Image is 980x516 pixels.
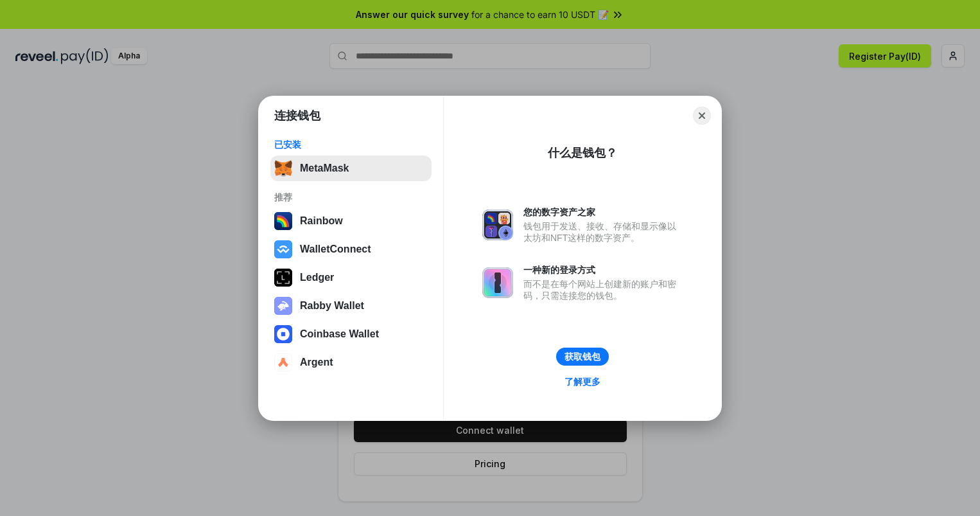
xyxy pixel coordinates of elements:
div: 获取钱包 [564,351,600,362]
img: svg+xml,%3Csvg%20xmlns%3D%22http%3A%2F%2Fwww.w3.org%2F2000%2Fsvg%22%20fill%3D%22none%22%20viewBox... [482,267,513,298]
h1: 连接钱包 [274,108,320,123]
img: svg+xml,%3Csvg%20width%3D%2228%22%20height%3D%2228%22%20viewBox%3D%220%200%2028%2028%22%20fill%3D... [274,353,292,371]
div: Rabby Wallet [300,300,364,312]
button: Close [693,107,711,125]
div: 已安装 [274,139,428,150]
button: Rabby Wallet [270,293,432,319]
button: MetaMask [270,156,432,181]
button: WalletConnect [270,236,432,262]
img: svg+xml,%3Csvg%20xmlns%3D%22http%3A%2F%2Fwww.w3.org%2F2000%2Fsvg%22%20fill%3D%22none%22%20viewBox... [482,209,513,240]
div: 您的数字资产之家 [523,206,683,218]
div: 推荐 [274,191,428,203]
div: Argent [300,357,333,368]
button: Rainbow [270,208,432,234]
button: Coinbase Wallet [270,321,432,347]
button: 获取钱包 [556,348,609,366]
img: svg+xml,%3Csvg%20width%3D%22120%22%20height%3D%22120%22%20viewBox%3D%220%200%20120%20120%22%20fil... [274,212,292,230]
img: svg+xml,%3Csvg%20xmlns%3D%22http%3A%2F%2Fwww.w3.org%2F2000%2Fsvg%22%20width%3D%2228%22%20height%3... [274,269,292,287]
div: MetaMask [300,163,349,174]
div: 一种新的登录方式 [523,264,683,276]
a: 了解更多 [557,373,608,390]
img: svg+xml,%3Csvg%20xmlns%3D%22http%3A%2F%2Fwww.w3.org%2F2000%2Fsvg%22%20fill%3D%22none%22%20viewBox... [274,297,292,315]
div: Coinbase Wallet [300,328,379,340]
div: Ledger [300,272,334,283]
div: Rainbow [300,215,343,227]
div: 钱包用于发送、接收、存储和显示像以太坊和NFT这样的数字资产。 [523,220,683,244]
img: svg+xml,%3Csvg%20width%3D%2228%22%20height%3D%2228%22%20viewBox%3D%220%200%2028%2028%22%20fill%3D... [274,325,292,343]
button: Ledger [270,265,432,290]
div: WalletConnect [300,244,371,255]
div: 而不是在每个网站上创建新的账户和密码，只需连接您的钱包。 [523,278,683,301]
img: svg+xml,%3Csvg%20fill%3D%22none%22%20height%3D%2233%22%20viewBox%3D%220%200%2035%2033%22%20width%... [274,159,292,177]
div: 什么是钱包？ [548,145,617,161]
div: 了解更多 [564,376,600,387]
img: svg+xml,%3Csvg%20width%3D%2228%22%20height%3D%2228%22%20viewBox%3D%220%200%2028%2028%22%20fill%3D... [274,240,292,258]
button: Argent [270,350,432,375]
